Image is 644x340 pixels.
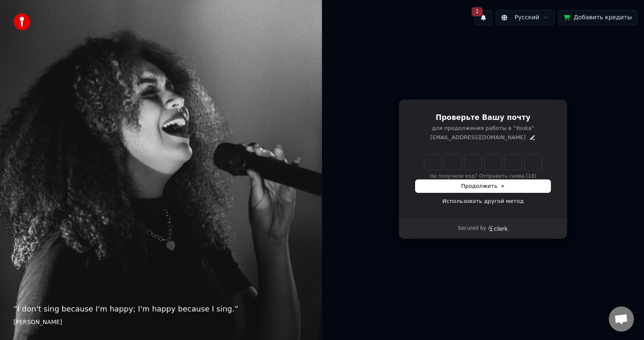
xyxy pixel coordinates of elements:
[415,180,551,192] button: Продолжить
[609,306,634,332] a: Открытый чат
[475,10,492,25] button: 1
[442,197,524,205] a: Использовать другой метод
[430,134,525,141] p: [EMAIL_ADDRESS][DOMAIN_NAME]
[13,318,309,327] footer: [PERSON_NAME]
[13,13,30,30] img: youka
[472,7,483,16] span: 1
[461,182,505,190] span: Продолжить
[458,225,486,232] p: Secured by
[415,113,551,123] h1: Проверьте Вашу почту
[529,134,536,141] button: Edit
[415,125,551,132] p: для продолжения работы в "Youka"
[13,303,309,315] p: “ I don't sing because I'm happy; I'm happy because I sing. ”
[558,10,637,25] button: Добавить кредиты
[488,226,508,231] a: Clerk logo
[424,155,542,170] input: Enter verification code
